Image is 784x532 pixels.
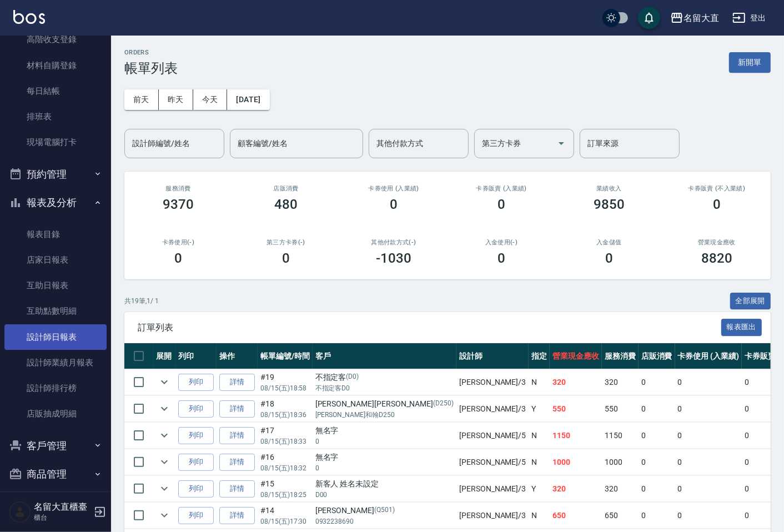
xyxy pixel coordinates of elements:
td: 1000 [550,449,602,475]
button: 新開單 [729,52,771,73]
a: 設計師日報表 [4,324,107,350]
button: expand row [156,427,173,444]
h3: 9850 [594,197,625,212]
button: 名留大直 [666,7,723,29]
div: 不指定客 [315,372,454,383]
h3: 0 [605,250,613,266]
td: 1150 [602,423,639,449]
button: 今天 [193,89,228,110]
button: 列印 [178,427,214,444]
p: (D250) [433,398,454,410]
img: Person [9,501,31,523]
div: 新客人 姓名未設定 [315,478,454,490]
button: expand row [156,507,173,524]
button: 商品管理 [4,460,107,489]
a: 新開單 [729,57,771,67]
h2: 其他付款方式(-) [353,239,434,246]
td: 0 [639,503,675,529]
h2: 入金儲值 [569,239,650,246]
a: 詳情 [219,454,255,471]
div: [PERSON_NAME][PERSON_NAME] [315,398,454,410]
td: #14 [258,503,313,529]
p: 不指定客D0 [315,383,454,393]
th: 列印 [175,343,217,369]
button: 前天 [124,89,159,110]
td: Y [529,476,550,502]
div: 名留大直 [684,11,719,25]
td: [PERSON_NAME] /3 [456,396,529,422]
td: N [529,423,550,449]
p: 0932238690 [315,516,454,526]
td: 320 [550,476,602,502]
td: 0 [675,503,742,529]
h2: 營業現金應收 [676,239,757,246]
td: [PERSON_NAME] /3 [456,476,529,502]
h3: 0 [497,250,505,266]
p: 08/15 (五) 18:25 [260,490,310,500]
td: [PERSON_NAME] /5 [456,449,529,475]
p: 0 [315,463,454,473]
th: 設計師 [456,343,529,369]
a: 詳情 [219,507,255,524]
button: expand row [156,480,173,497]
button: 列印 [178,507,214,524]
a: 互助日報表 [4,273,107,298]
h2: 卡券使用(-) [138,239,219,246]
h3: 8820 [701,250,732,266]
td: 650 [602,503,639,529]
p: (Q501) [374,505,395,516]
h3: 480 [274,197,298,212]
button: 昨天 [159,89,193,110]
h2: 第三方卡券(-) [245,239,326,246]
td: 650 [550,503,602,529]
td: 0 [639,396,675,422]
td: N [529,449,550,475]
th: 指定 [529,343,550,369]
td: 1150 [550,423,602,449]
div: 無名字 [315,425,454,436]
td: 0 [675,396,742,422]
h3: 0 [497,197,505,212]
td: #16 [258,449,313,475]
td: 0 [639,369,675,395]
td: #18 [258,396,313,422]
div: [PERSON_NAME] [315,505,454,516]
button: expand row [156,374,173,390]
td: 0 [639,476,675,502]
h3: 服務消費 [138,185,219,192]
th: 操作 [217,343,258,369]
div: 無名字 [315,451,454,463]
p: 櫃台 [34,513,91,523]
h2: 業績收入 [569,185,650,192]
p: 08/15 (五) 17:30 [260,516,310,526]
td: 320 [602,476,639,502]
td: 320 [602,369,639,395]
td: 550 [550,396,602,422]
td: #17 [258,423,313,449]
a: 排班表 [4,104,107,129]
a: 詳情 [219,480,255,498]
h2: 卡券使用 (入業績) [353,185,434,192]
th: 服務消費 [602,343,639,369]
h3: 0 [390,197,398,212]
button: 列印 [178,454,214,471]
button: 預約管理 [4,160,107,189]
a: 報表目錄 [4,222,107,247]
button: save [638,7,660,29]
h2: 入金使用(-) [461,239,542,246]
img: Logo [13,10,45,24]
h2: 店販消費 [245,185,326,192]
td: [PERSON_NAME] /5 [456,423,529,449]
td: #15 [258,476,313,502]
a: 詳情 [219,400,255,418]
h3: 0 [282,250,290,266]
a: 現場電腦打卡 [4,129,107,155]
td: 0 [639,449,675,475]
td: N [529,369,550,395]
a: 設計師排行榜 [4,375,107,401]
h3: 帳單列表 [124,61,178,76]
td: [PERSON_NAME] /3 [456,503,529,529]
th: 店販消費 [639,343,675,369]
td: #19 [258,369,313,395]
button: expand row [156,454,173,470]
